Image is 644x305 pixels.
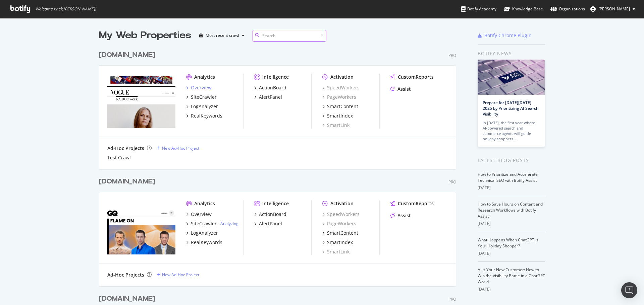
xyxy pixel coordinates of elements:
[157,145,199,151] a: New Ad-Hoc Project
[186,239,222,246] a: RealKeywords
[220,221,238,226] a: Analyzing
[186,220,238,227] a: SiteCrawler- Analyzing
[191,211,212,218] div: Overview
[99,50,158,60] a: [DOMAIN_NAME]
[35,6,96,12] span: Welcome back, [PERSON_NAME] !
[191,230,218,236] div: LogAnalyzer
[186,230,218,236] a: LogAnalyzer
[448,53,456,58] div: Pro
[330,74,354,80] div: Activation
[191,94,217,100] div: SiteCrawler
[484,32,532,39] div: Botify Chrome Plugin
[478,60,545,95] img: Prepare for Black Friday 2025 by Prioritizing AI Search Visibility
[107,200,175,254] img: www.gq.com.au
[191,84,212,91] div: Overview
[186,84,212,91] a: Overview
[397,212,411,219] div: Assist
[322,122,350,129] a: SmartLink
[398,74,434,80] div: CustomReports
[327,103,358,110] div: SmartContent
[99,177,158,186] a: [DOMAIN_NAME]
[322,211,360,218] a: SpeedWorkers
[483,100,539,117] a: Prepare for [DATE][DATE] 2025 by Prioritizing AI Search Visibility
[322,103,358,110] a: SmartContent
[598,6,630,12] span: Thomas Ashworth
[478,250,545,256] div: [DATE]
[478,157,545,164] div: Latest Blog Posts
[259,211,286,218] div: ActionBoard
[186,211,212,218] a: Overview
[327,239,353,246] div: SmartIndex
[191,112,222,119] div: RealKeywords
[330,200,354,207] div: Activation
[478,286,545,292] div: [DATE]
[259,94,282,100] div: AlertPanel
[259,220,282,227] div: AlertPanel
[99,50,155,60] div: [DOMAIN_NAME]
[254,84,286,91] a: ActionBoard
[322,220,356,227] a: PageWorkers
[259,84,286,91] div: ActionBoard
[194,200,215,207] div: Analytics
[478,32,532,39] a: Botify Chrome Plugin
[478,171,538,183] a: How to Prioritize and Accelerate Technical SEO with Botify Assist
[478,50,545,57] div: Botify news
[483,120,540,142] div: In [DATE], the first year where AI-powered search and commerce agents will guide holiday shoppers…
[197,30,247,41] button: Most recent crawl
[390,86,411,92] a: Assist
[322,248,350,255] a: SmartLink
[322,94,356,100] a: PageWorkers
[585,4,641,14] button: [PERSON_NAME]
[478,221,545,227] div: [DATE]
[322,112,353,119] a: SmartIndex
[186,112,222,119] a: RealKeywords
[262,200,289,207] div: Intelligence
[322,239,353,246] a: SmartIndex
[206,33,239,37] div: Most recent crawl
[322,84,360,91] a: SpeedWorkers
[191,239,222,246] div: RealKeywords
[107,74,175,128] img: www.vogue.com.au
[186,103,218,110] a: LogAnalyzer
[327,230,358,236] div: SmartContent
[398,200,434,207] div: CustomReports
[218,221,238,226] div: -
[478,201,543,219] a: How to Save Hours on Content and Research Workflows with Botify Assist
[327,112,353,119] div: SmartIndex
[99,294,158,304] a: [DOMAIN_NAME]
[99,294,155,304] div: [DOMAIN_NAME]
[157,272,199,278] a: New Ad-Hoc Project
[191,103,218,110] div: LogAnalyzer
[107,145,144,152] div: Ad-Hoc Projects
[262,74,289,80] div: Intelligence
[322,230,358,236] a: SmartContent
[186,94,217,100] a: SiteCrawler
[390,212,411,219] a: Assist
[99,177,155,186] div: [DOMAIN_NAME]
[99,29,191,42] div: My Web Properties
[107,272,144,278] div: Ad-Hoc Projects
[448,296,456,302] div: Pro
[504,6,543,12] div: Knowledge Base
[390,200,434,207] a: CustomReports
[397,86,411,92] div: Assist
[390,74,434,80] a: CustomReports
[194,74,215,80] div: Analytics
[478,185,545,191] div: [DATE]
[107,154,131,161] a: Test Crawl
[550,6,585,12] div: Organizations
[254,211,286,218] a: ActionBoard
[478,237,538,249] a: What Happens When ChatGPT Is Your Holiday Shopper?
[621,282,637,298] div: Open Intercom Messenger
[191,220,217,227] div: SiteCrawler
[253,30,326,42] input: Search
[448,179,456,185] div: Pro
[162,145,199,151] div: New Ad-Hoc Project
[254,94,282,100] a: AlertPanel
